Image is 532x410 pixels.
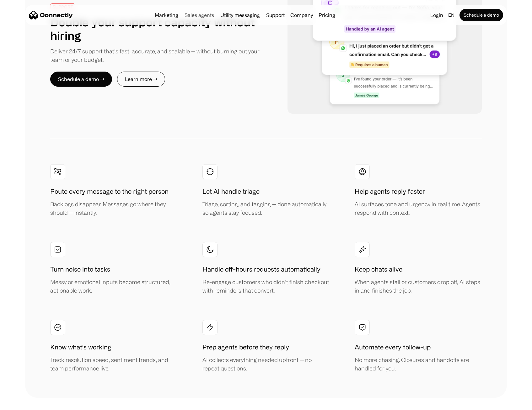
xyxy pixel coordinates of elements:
[355,200,482,217] div: AI surfaces tone and urgency in real time. Agents respond with context.
[459,9,503,21] a: Schedule a demo
[202,343,289,352] h1: Prep agents before they reply
[355,343,431,352] h1: Automate every follow-up
[202,200,330,217] div: Triage, sorting, and tagging — done automatically so agents stay focused.
[290,11,313,19] div: Company
[50,187,169,196] h1: Route every message to the right person
[428,11,446,19] a: Login
[202,265,320,274] h1: Handle off-hours requests automatically
[355,187,425,196] h1: Help agents reply faster
[202,278,330,295] div: Re-engage customers who didn’t finish checkout with reminders that convert.
[316,13,338,18] a: Pricing
[50,278,177,295] div: Messy or emotional inputs become structured, actionable work.
[288,11,315,19] div: Company
[182,13,217,18] a: Sales agents
[6,398,38,408] aside: Language selected: English
[50,15,266,42] h1: Double your support capacity without hiring
[355,265,402,274] h1: Keep chats alive
[355,278,482,295] div: When agents stall or customers drop off, AI steps in and finishes the job.
[218,13,262,18] a: Utility messaging
[50,72,112,87] a: Schedule a demo →
[50,47,266,64] div: Deliver 24/7 support that’s fast, accurate, and scalable — without burning out your team or your ...
[448,11,454,19] div: en
[202,187,260,196] h1: Let AI handle triage
[50,200,177,217] div: Backlogs disappear. Messages go where they should — instantly.
[446,11,458,19] div: en
[355,356,482,373] div: No more chasing. Closures and handoffs are handled for you.
[152,13,181,18] a: Marketing
[117,72,165,87] a: Learn more →
[29,10,73,20] a: home
[50,356,177,373] div: Track resolution speed, sentiment trends, and team performance live.
[50,343,111,352] h1: Know what’s working
[50,265,110,274] h1: Turn noise into tasks
[13,399,38,408] ul: Language list
[264,13,287,18] a: Support
[202,356,330,373] div: AI collects everything needed upfront — no repeat questions.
